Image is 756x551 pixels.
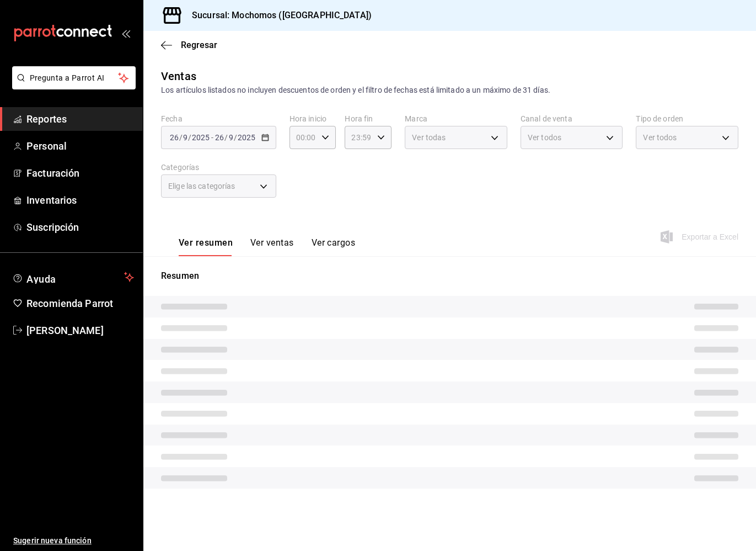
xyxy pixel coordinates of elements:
a: Pregunta a Parrot AI [8,80,136,92]
span: Facturación [26,166,134,181]
span: - [211,133,213,142]
div: Ventas [161,68,196,84]
span: Ver todas [412,132,446,143]
span: Ayuda [26,271,120,284]
input: -- [215,133,224,142]
span: Sugerir nueva función [13,535,134,547]
button: Ver ventas [250,237,294,256]
button: open_drawer_menu [121,29,130,38]
p: Resumen [161,269,738,283]
label: Canal de venta [521,115,623,123]
span: Regresar [181,40,217,50]
span: / [224,133,228,142]
span: Elige las categorías [168,181,235,192]
span: Reportes [26,112,134,126]
div: Los artículos listados no incluyen descuentos de orden y el filtro de fechas está limitado a un m... [161,84,738,96]
span: Ver todos [528,132,561,143]
input: -- [228,133,234,142]
span: Ver todos [643,132,677,143]
button: Pregunta a Parrot AI [12,66,136,89]
span: Pregunta a Parrot AI [30,72,119,84]
span: / [188,133,191,142]
label: Hora fin [345,115,392,123]
label: Tipo de orden [636,115,738,123]
span: Inventarios [26,193,134,208]
label: Marca [405,115,507,123]
span: / [179,133,183,142]
button: Regresar [161,40,217,50]
button: Ver cargos [312,237,356,256]
span: Personal [26,139,134,153]
label: Categorías [161,163,276,171]
label: Fecha [161,115,276,123]
label: Hora inicio [289,115,336,123]
input: ---- [237,133,256,142]
input: ---- [191,133,210,142]
input: -- [169,133,179,142]
input: -- [183,133,188,142]
span: Recomienda Parrot [26,296,134,311]
h3: Sucursal: Mochomos ([GEOGRAPHIC_DATA]) [183,9,372,22]
div: navigation tabs [179,237,355,256]
span: [PERSON_NAME] [26,323,134,338]
span: Suscripción [26,220,134,235]
span: / [234,133,237,142]
button: Ver resumen [179,237,233,256]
